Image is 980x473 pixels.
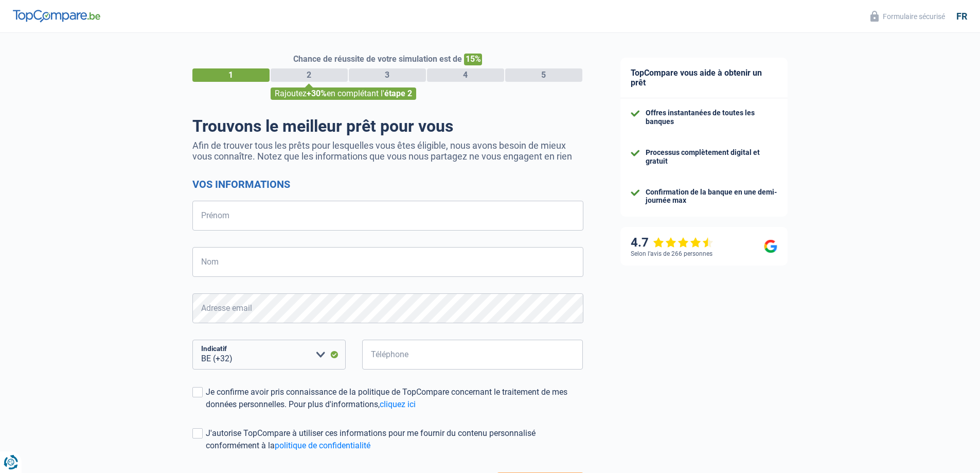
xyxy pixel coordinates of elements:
div: Confirmation de la banque en une demi-journée max [646,188,777,205]
div: 1 [192,68,270,82]
div: Selon l’avis de 266 personnes [631,250,712,257]
div: Je confirme avoir pris connaissance de la politique de TopCompare concernant le traitement de mes... [206,386,583,411]
div: 4.7 [631,235,714,250]
span: Chance de réussite de votre simulation est de [293,54,462,64]
h1: Trouvons le meilleur prêt pour vous [192,116,583,136]
button: Formulaire sécurisé [864,8,951,25]
div: 2 [271,68,348,82]
div: fr [956,11,967,22]
input: 401020304 [362,340,583,370]
a: cliquez ici [380,399,416,409]
a: politique de confidentialité [275,441,370,450]
div: Offres instantanées de toutes les banques [646,109,777,126]
div: 5 [505,68,582,82]
p: Afin de trouver tous les prêts pour lesquelles vous êtes éligible, nous avons besoin de mieux vou... [192,140,583,162]
div: TopCompare vous aide à obtenir un prêt [620,58,788,98]
div: 3 [349,68,426,82]
div: J'autorise TopCompare à utiliser ces informations pour me fournir du contenu personnalisé conform... [206,427,583,452]
div: Rajoutez en complétant l' [271,87,416,100]
span: +30% [307,89,327,98]
div: 4 [427,68,504,82]
img: TopCompare Logo [13,10,100,22]
div: Processus complètement digital et gratuit [646,148,777,166]
span: étape 2 [384,89,412,98]
h2: Vos informations [192,178,583,190]
span: 15% [464,54,482,65]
